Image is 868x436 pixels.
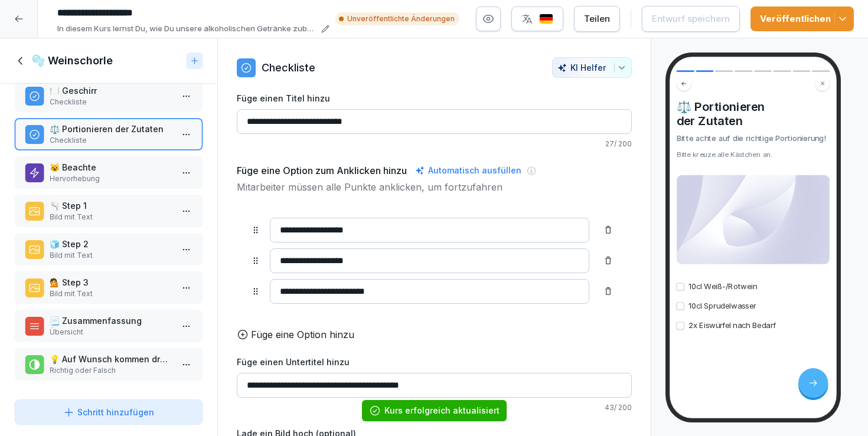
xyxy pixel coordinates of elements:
[688,281,756,293] p: 10cl Weiß-/Rotwein
[50,97,172,107] p: Checkliste
[652,12,730,25] div: Entwurf speichern
[642,6,740,32] button: Entwurf speichern
[237,92,632,104] label: Füge einen Titel hinzu
[14,118,203,150] div: ⚖️ Portionieren der ZutatenCheckliste
[50,353,172,365] p: 💡 Auf Wunsch kommen drei Eiswürfel in die Weinschorle.
[251,327,354,342] p: Füge eine Option hinzu
[237,180,632,194] p: Mitarbeiter müssen alle Punkte anklicken, um fortzufahren
[539,14,553,25] img: de.svg
[237,139,632,149] p: 27 / 200
[676,149,830,159] div: Bitte kreuze alle Kästchen an.
[14,399,203,425] button: Schritt hinzufügen
[237,163,407,178] h5: Füge eine Option zum Anklicken hinzu
[57,23,318,35] p: In diesem Kurs lernst Du, wie Du unsere alkoholischen Getränke zubereitest.
[50,289,172,299] p: Bild mit Text
[552,57,632,78] button: KI Helfer
[63,406,154,418] div: Schritt hinzufügen
[50,314,172,327] p: 📃 Zusammenfassung
[50,365,172,376] p: Richtig oder Falsch
[50,161,172,173] p: 😺 Beachte
[237,356,632,368] label: Füge einen Untertitel hinzu
[750,6,854,31] button: Veröffentlichen
[50,250,172,261] p: Bild mit Text
[557,63,626,73] div: KI Helfer
[574,6,620,32] button: Teilen
[760,12,844,25] div: Veröffentlichen
[688,301,755,312] p: 10cl Sprudelwasser
[676,133,830,145] p: Bitte achte auf die richtige Portionierung!
[50,327,172,337] p: Übersicht
[347,14,455,24] p: Unveröffentlichte Änderungen
[50,84,172,97] p: 🍽️ Geschirr
[413,163,524,178] div: Automatisch ausfüllen
[14,195,203,227] div: 🫗 Step 1Bild mit Text
[14,156,203,189] div: 😺 BeachteHervorhebung
[676,175,830,264] img: ImageAndTextPreview.jpg
[32,54,113,68] h1: 🫧 Weinschorle
[688,320,775,332] p: 2x Eiswürfel nach Bedarf
[676,99,830,128] h4: ⚖️ Portionieren der Zutaten
[384,405,500,417] div: Kurs erfolgreich aktualisiert
[50,135,172,146] p: Checkliste
[14,310,203,342] div: 📃 ZusammenfassungÜbersicht
[50,212,172,222] p: Bild mit Text
[50,199,172,212] p: 🫗 Step 1
[14,80,203,112] div: 🍽️ GeschirrCheckliste
[50,173,172,184] p: Hervorhebung
[237,402,632,413] p: 43 / 200
[262,60,315,76] p: Checkliste
[14,233,203,265] div: 🧊 Step 2Bild mit Text
[50,238,172,250] p: 🧊 Step 2
[584,12,610,25] div: Teilen
[14,348,203,381] div: 💡 Auf Wunsch kommen drei Eiswürfel in die Weinschorle.Richtig oder Falsch
[50,123,172,135] p: ⚖️ Portionieren der Zutaten
[50,276,172,289] p: 💁 Step 3
[14,271,203,304] div: 💁 Step 3Bild mit Text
